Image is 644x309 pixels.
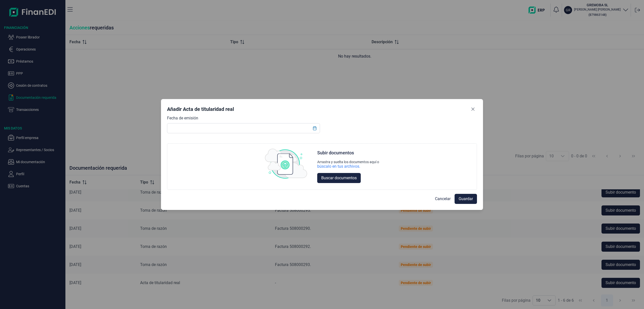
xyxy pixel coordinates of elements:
button: Buscar documentos [317,173,361,183]
div: Añadir Acta de titularidad real [167,106,234,113]
button: Choose Date [310,124,319,133]
img: upload img [265,149,307,179]
span: Cancelar [435,196,451,202]
div: Subir documentos [317,150,354,156]
button: Cancelar [431,194,455,204]
span: Guardar [459,196,473,202]
label: Fecha de emisión [167,115,198,121]
button: Guardar [455,194,477,204]
button: Close [469,105,477,113]
div: búscalo en tus archivos. [317,164,360,169]
div: Arrastra y suelta los documentos aquí o [317,160,379,164]
div: búscalo en tus archivos. [317,164,379,169]
span: Buscar documentos [321,175,357,181]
